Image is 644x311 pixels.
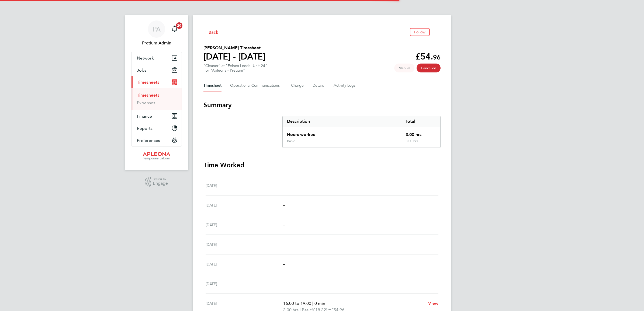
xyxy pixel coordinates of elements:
span: Preferences [137,138,160,143]
button: Preferences [131,134,182,146]
h3: Time Worked [203,161,441,169]
img: apleona-logo-retina.png [143,152,170,160]
div: [DATE] [206,261,283,267]
span: – [283,222,285,227]
span: Engage [153,181,168,186]
h1: [DATE] - [DATE] [203,51,265,62]
button: Timesheets [131,76,182,88]
div: [DATE] [206,222,283,228]
span: Pretium Admin [131,40,182,46]
button: Timesheets Menu [432,31,441,33]
button: Back [203,29,219,35]
button: Finance [131,110,182,122]
button: Reports [131,122,182,134]
div: Hours worked [283,127,401,139]
span: Finance [137,114,152,119]
span: Timesheets [137,80,159,85]
span: Reports [137,126,153,131]
a: PAPretium Admin [131,20,182,46]
div: Summary [282,116,441,148]
div: [DATE] [206,182,283,189]
span: – [283,183,285,188]
span: 20 [176,22,182,29]
span: PA [153,26,161,33]
span: 96 [433,53,441,61]
div: 3.00 hrs [401,127,440,139]
h3: Summary [203,101,441,109]
div: 3.00 hrs [401,139,440,148]
span: View [428,301,438,306]
div: [DATE] [206,281,283,287]
span: | [312,301,313,306]
span: This timesheet was manually created. [394,64,414,72]
span: – [283,281,285,286]
button: Follow [410,28,430,36]
div: [DATE] [206,241,283,248]
span: 16:00 to 19:00 [283,301,311,306]
span: Powered by [153,177,168,181]
div: Description [283,116,401,127]
span: Network [137,55,154,61]
div: For "Apleona - Pretium" [203,68,267,73]
a: Expenses [137,100,155,105]
div: Total [401,116,440,127]
span: This timesheet has been cancelled. [417,64,441,72]
span: – [283,242,285,247]
span: 0 min [314,301,325,306]
div: Timesheets [131,88,182,110]
span: – [283,261,285,267]
button: Charge [291,79,304,92]
button: Activity Logs [334,79,356,92]
nav: Main navigation [125,15,188,170]
span: Back [209,29,219,36]
a: 20 [169,20,180,38]
a: Powered byEngage [145,177,168,187]
a: View [428,300,438,307]
span: Jobs [137,68,146,73]
h2: [PERSON_NAME] Timesheet [203,45,265,51]
app-decimal: £54. [415,51,441,62]
a: Go to home page [131,152,182,160]
button: Jobs [131,64,182,76]
span: – [283,202,285,208]
div: "Cleaner" at "Felnex Leeds- Unit 24" [203,64,267,73]
button: Network [131,52,182,64]
button: Timesheet [203,79,221,92]
a: Timesheets [137,93,159,98]
button: Details [313,79,325,92]
div: [DATE] [206,202,283,208]
span: Follow [414,30,425,34]
button: Operational Communications [230,79,282,92]
div: Basic [287,139,295,143]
